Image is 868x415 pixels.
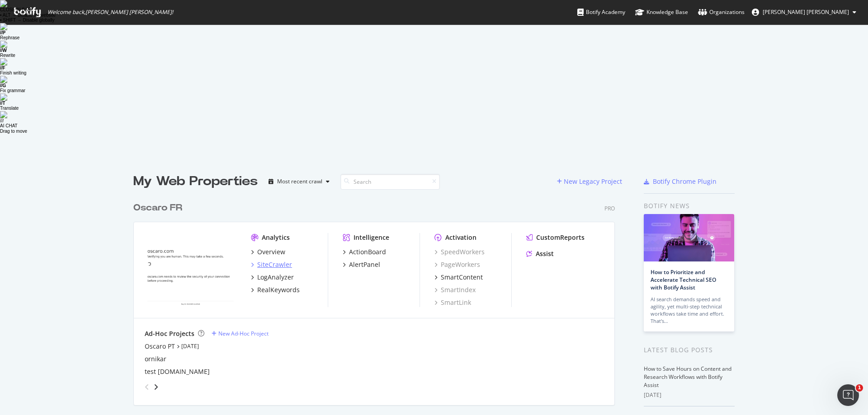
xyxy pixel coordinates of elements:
a: New Legacy Project [557,177,622,185]
a: SiteCrawler [251,260,292,269]
a: Oscaro FR [133,201,186,214]
a: How to Save Hours on Content and Research Workflows with Botify Assist [644,365,731,389]
div: Oscaro FR [133,201,182,214]
div: AlertPanel [349,260,380,269]
a: test [DOMAIN_NAME] [145,367,210,376]
a: ornikar [145,354,166,364]
a: [DATE] [181,342,199,350]
a: Botify Chrome Plugin [644,177,717,186]
a: How to Prioritize and Accelerate Technical SEO with Botify Assist [651,268,716,291]
button: Most recent crawl [265,174,333,189]
div: angle-right [153,382,159,392]
div: My Web Properties [133,173,258,191]
div: Latest Blog Posts [644,345,735,355]
div: SiteCrawler [257,260,292,269]
div: Activation [445,233,476,242]
div: Pro [604,205,615,212]
a: CustomReports [526,233,585,242]
a: LogAnalyzer [251,273,294,282]
input: Search [340,174,440,190]
a: Assist [526,249,554,258]
div: Botify news [644,201,735,211]
div: ActionBoard [349,247,386,256]
div: AI search demands speed and agility, yet multi-step technical workflows take time and effort. Tha... [651,296,727,325]
a: SpeedWorkers [434,247,485,256]
div: Ad-Hoc Projects [145,329,194,338]
a: ActionBoard [343,247,386,256]
a: RealKeywords [251,285,300,294]
img: Oscaro.com [145,233,236,306]
img: How to Prioritize and Accelerate Technical SEO with Botify Assist [644,214,734,261]
div: CustomReports [536,233,585,242]
div: angle-left [141,380,153,394]
a: AlertPanel [343,260,380,269]
div: New Legacy Project [564,177,622,186]
iframe: Intercom live chat [837,384,859,406]
div: SmartContent [441,273,483,282]
a: New Ad-Hoc Project [212,330,269,337]
a: Oscaro PT [145,342,175,351]
a: PageWorkers [434,260,480,269]
a: Overview [251,247,285,256]
a: SmartLink [434,298,471,307]
span: 1 [856,384,863,392]
div: [DATE] [644,391,735,399]
div: RealKeywords [257,285,300,294]
a: SmartContent [434,273,483,282]
div: Intelligence [354,233,389,242]
a: SmartIndex [434,285,476,294]
button: New Legacy Project [557,174,622,189]
div: Overview [257,247,285,256]
div: Assist [536,249,554,258]
div: New Ad-Hoc Project [218,330,269,337]
div: Most recent crawl [277,179,322,184]
div: Botify Chrome Plugin [653,177,717,186]
div: LogAnalyzer [257,273,294,282]
div: Analytics [262,233,290,242]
